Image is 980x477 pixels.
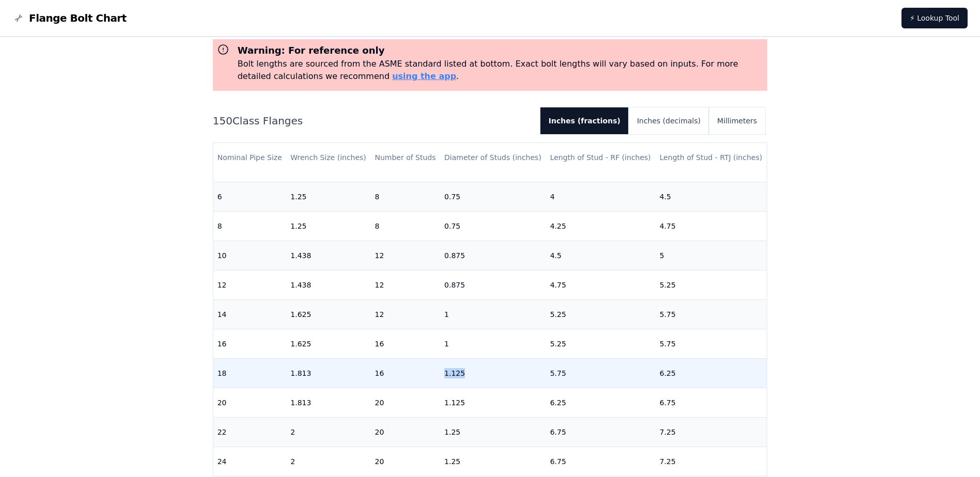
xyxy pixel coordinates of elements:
h3: Warning: For reference only [238,43,764,58]
td: 4.75 [656,211,767,241]
td: 4.75 [546,270,656,299]
td: 5.75 [656,329,767,358]
td: 7.25 [656,417,767,447]
td: 1.813 [286,388,370,417]
button: Inches (fractions) [540,107,629,134]
th: Wrench Size (inches) [286,143,370,172]
td: 5.25 [656,270,767,299]
td: 20 [370,417,440,447]
a: Flange Bolt Chart LogoFlange Bolt Chart [12,11,127,25]
td: 4.25 [546,211,656,241]
td: 8 [370,211,440,241]
td: 8 [213,211,287,241]
td: 1 [440,299,546,329]
td: 1.25 [440,447,546,476]
td: 24 [213,447,287,476]
td: 22 [213,417,287,447]
td: 1.125 [440,358,546,388]
td: 18 [213,358,287,388]
td: 20 [213,388,287,417]
td: 0.875 [440,270,546,299]
td: 12 [370,299,440,329]
td: 6.75 [546,417,656,447]
td: 5.75 [656,299,767,329]
p: Bolt lengths are sourced from the ASME standard listed at bottom. Exact bolt lengths will vary ba... [238,58,764,83]
td: 12 [213,270,287,299]
th: Nominal Pipe Size [213,143,287,172]
a: using the app [392,71,456,81]
th: Length of Stud - RTJ (inches) [656,143,767,172]
td: 0.875 [440,241,546,270]
td: 1.625 [286,329,370,358]
span: Flange Bolt Chart [29,11,127,25]
td: 10 [213,241,287,270]
td: 4.5 [546,241,656,270]
td: 5.75 [546,358,656,388]
td: 14 [213,299,287,329]
td: 1.813 [286,358,370,388]
td: 16 [370,358,440,388]
td: 4.5 [656,182,767,211]
td: 16 [370,329,440,358]
td: 5.25 [546,299,656,329]
td: 16 [213,329,287,358]
td: 1.438 [286,241,370,270]
th: Number of Studs [370,143,440,172]
td: 12 [370,241,440,270]
a: ⚡ Lookup Tool [901,8,968,28]
td: 5.25 [546,329,656,358]
td: 5 [656,241,767,270]
td: 2 [286,447,370,476]
th: Diameter of Studs (inches) [440,143,546,172]
td: 0.75 [440,211,546,241]
td: 6.75 [656,388,767,417]
button: Millimeters [709,107,765,134]
td: 20 [370,388,440,417]
td: 12 [370,270,440,299]
th: Length of Stud - RF (inches) [546,143,656,172]
h2: 150 Class Flanges [213,114,532,128]
td: 8 [370,182,440,211]
td: 4 [546,182,656,211]
td: 7.25 [656,447,767,476]
td: 1.125 [440,388,546,417]
td: 6.75 [546,447,656,476]
td: 1.25 [286,182,370,211]
td: 2 [286,417,370,447]
button: Inches (decimals) [629,107,709,134]
td: 1.625 [286,299,370,329]
td: 0.75 [440,182,546,211]
img: Flange Bolt Chart Logo [12,12,25,24]
td: 1.25 [440,417,546,447]
td: 1.438 [286,270,370,299]
td: 20 [370,447,440,476]
td: 6 [213,182,287,211]
td: 6.25 [546,388,656,417]
td: 1.25 [286,211,370,241]
td: 1 [440,329,546,358]
td: 6.25 [656,358,767,388]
